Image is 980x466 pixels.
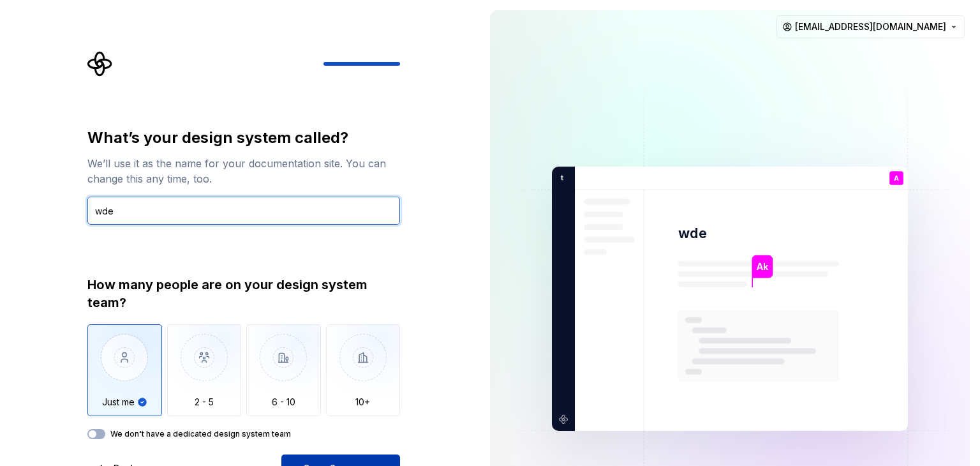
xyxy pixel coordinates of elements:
p: wde [678,224,706,243]
input: Design system name [87,197,400,225]
div: We’ll use it as the name for your documentation site. You can change this any time, too. [87,156,400,186]
div: What’s your design system called? [87,128,400,148]
div: How many people are on your design system team? [87,276,400,312]
label: We don't have a dedicated design system team [110,429,291,439]
p: t [556,172,563,184]
svg: Supernova Logo [87,51,113,77]
button: [EMAIL_ADDRESS][DOMAIN_NAME] [776,15,965,38]
p: A [894,175,899,182]
p: Ak [756,260,768,274]
span: [EMAIL_ADDRESS][DOMAIN_NAME] [795,20,946,33]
